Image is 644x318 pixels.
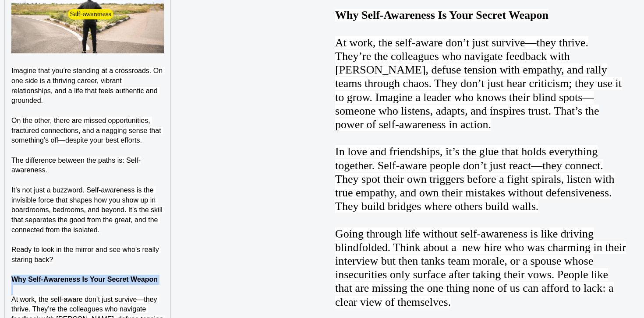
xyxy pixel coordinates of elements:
[11,276,158,283] strong: Why Self-Awareness Is Your Secret Weapon
[11,117,163,144] span: On the other, there are missed opportunities, fractured connections, and a nagging sense that som...
[335,145,615,213] span: In love and friendships, it’s the glue that holds everything together. Self-aware people don’t ju...
[335,36,622,131] span: At work, the self-aware don’t just survive—they thrive. They’re the colleagues who navigate feedb...
[335,9,548,21] strong: Why Self-Awareness Is Your Secret Weapon
[11,157,141,174] span: The difference between the paths is: Self-awareness.
[11,186,164,234] span: It’s not just a buzzword. Self-awareness is the invisible force that shapes how you show up in bo...
[11,67,165,104] span: Imagine that you’re standing at a crossroads. On one side is a thriving career, vibrant relations...
[335,227,626,308] span: Going through life without self-awareness is like driving blindfolded. Think about a new hire who...
[11,246,161,263] span: Ready to look in the mirror and see who’s really staring back?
